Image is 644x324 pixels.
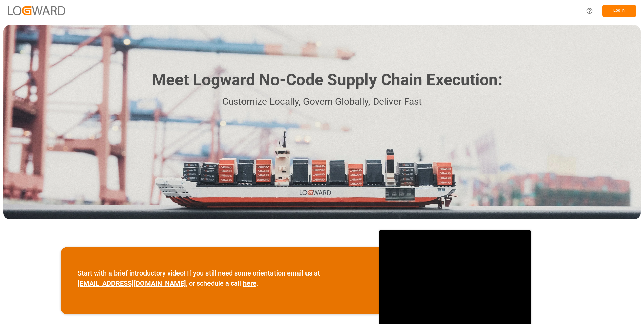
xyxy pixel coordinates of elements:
[243,279,256,287] a: here
[582,3,597,19] button: Help Center
[8,6,65,15] img: Logward_new_orange.png
[152,68,502,92] h1: Meet Logward No-Code Supply Chain Execution:
[602,5,636,17] button: Log In
[77,268,362,288] p: Start with a brief introductory video! If you still need some orientation email us at , or schedu...
[142,94,502,109] p: Customize Locally, Govern Globally, Deliver Fast
[77,279,186,287] a: [EMAIL_ADDRESS][DOMAIN_NAME]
